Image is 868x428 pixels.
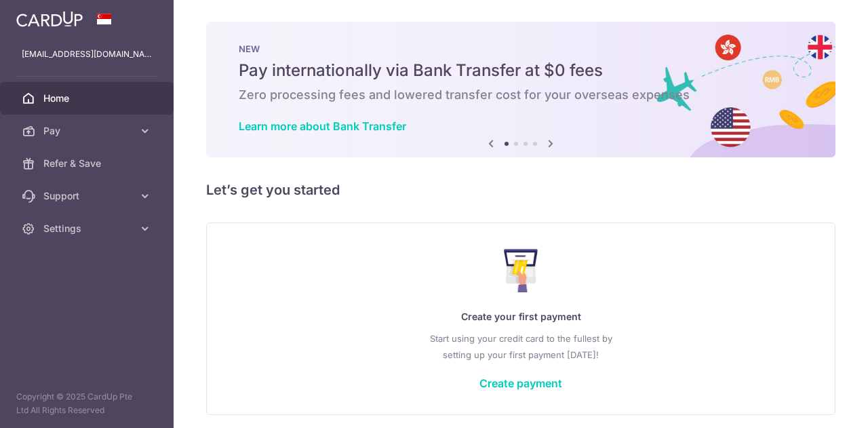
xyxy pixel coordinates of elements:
span: Home [43,92,133,105]
img: Bank transfer banner [206,22,835,157]
a: Learn more about Bank Transfer [239,119,406,133]
p: NEW [239,43,803,54]
p: [EMAIL_ADDRESS][DOMAIN_NAME] [22,47,152,61]
p: Start using your credit card to the fullest by setting up your first payment [DATE]! [234,330,808,363]
a: Create payment [479,376,562,390]
span: Pay [43,124,133,138]
h6: Zero processing fees and lowered transfer cost for your overseas expenses [239,87,803,103]
h5: Let’s get you started [206,179,835,201]
span: Support [43,189,133,203]
p: Create your first payment [234,309,808,325]
img: Make Payment [504,249,538,292]
img: CardUp [16,11,83,27]
span: Refer & Save [43,157,133,170]
h5: Pay internationally via Bank Transfer at $0 fees [239,60,803,81]
span: Settings [43,222,133,235]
